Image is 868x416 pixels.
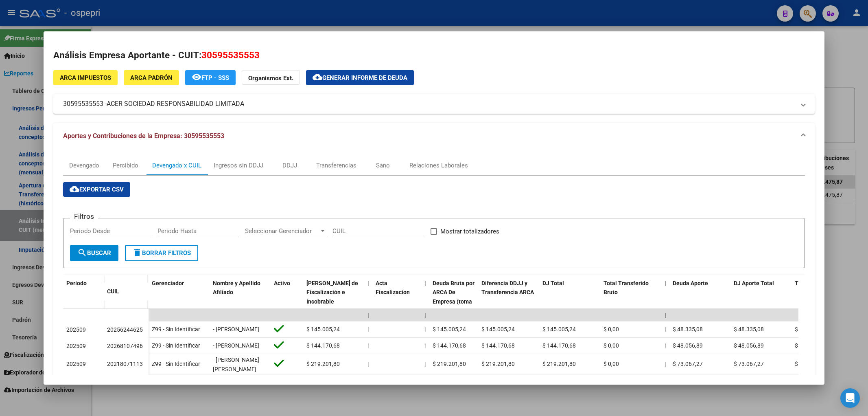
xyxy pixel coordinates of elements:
[192,72,201,82] mat-icon: remove_red_eye
[70,184,79,194] mat-icon: cloud_download
[132,248,142,258] mat-icon: delete
[306,70,414,85] button: Generar informe de deuda
[213,342,259,349] span: - [PERSON_NAME]
[66,361,86,367] span: 202509
[424,280,426,286] span: |
[424,312,426,318] span: |
[306,326,340,332] span: $ 145.005,24
[734,280,774,286] span: DJ Aporte Total
[104,283,149,300] datatable-header-cell: CUIL
[77,248,87,258] mat-icon: search
[242,70,300,85] button: Organismos Ext.
[367,280,369,286] span: |
[795,361,810,367] span: $ 0,00
[213,326,259,332] span: - [PERSON_NAME]
[63,182,130,197] button: Exportar CSV
[791,275,853,329] datatable-header-cell: Transferido Aporte
[433,342,466,349] span: $ 144.170,68
[63,275,104,309] datatable-header-cell: Período
[63,132,224,140] span: Aportes y Contribuciones de la Empresa: 30595535553
[214,161,263,170] div: Ingresos sin DDJJ
[440,227,499,236] span: Mostrar totalizadores
[185,70,236,85] button: FTP - SSS
[376,280,410,296] span: Acta Fiscalizacion
[481,280,534,296] span: Diferencia DDJJ y Transferencia ARCA
[201,50,260,60] span: 30595535553
[481,342,515,349] span: $ 144.170,68
[539,275,600,329] datatable-header-cell: DJ Total
[306,280,358,305] span: [PERSON_NAME] de Fiscalización e Incobrable
[673,326,703,332] span: $ 48.335,08
[66,326,86,333] span: 202509
[665,342,666,349] span: |
[367,361,369,367] span: |
[77,249,111,257] span: Buscar
[124,70,179,85] button: ARCA Padrón
[673,280,708,286] span: Deuda Aporte
[113,161,138,170] div: Percibido
[210,275,271,329] datatable-header-cell: Nombre y Apellido Afiliado
[661,275,669,329] datatable-header-cell: |
[306,342,340,349] span: $ 144.170,68
[734,342,764,349] span: $ 48.056,89
[107,99,244,109] span: ACER SOCIEDAD RESPONSABILIDAD LIMITADA
[424,361,426,367] span: |
[424,326,426,332] span: |
[372,275,421,329] datatable-header-cell: Acta Fiscalizacion
[795,342,810,349] span: $ 0,00
[734,361,764,367] span: $ 73.067,27
[478,275,539,329] datatable-header-cell: Diferencia DDJJ y Transferencia ARCA
[795,326,810,332] span: $ 0,00
[248,75,293,82] strong: Organismos Ext.
[840,388,860,408] div: Open Intercom Messenger
[213,280,260,296] span: Nombre y Apellido Afiliado
[603,342,619,349] span: $ 0,00
[53,48,815,62] h2: Análisis Empresa Aportante - CUIT:
[409,161,468,170] div: Relaciones Laborales
[53,70,118,85] button: ARCA Impuestos
[274,280,290,286] span: Activo
[795,280,844,286] span: Transferido Aporte
[271,275,303,329] datatable-header-cell: Activo
[367,312,369,318] span: |
[107,288,119,295] span: CUIL
[542,361,576,367] span: $ 219.201,80
[421,275,429,329] datatable-header-cell: |
[433,326,466,332] span: $ 145.005,24
[376,161,390,170] div: Sano
[303,275,364,329] datatable-header-cell: Deuda Bruta Neto de Fiscalización e Incobrable
[63,99,796,109] mat-panel-title: 30595535553 -
[665,326,666,332] span: |
[673,361,703,367] span: $ 73.067,27
[125,245,198,261] button: Borrar Filtros
[69,161,99,170] div: Devengado
[53,123,815,149] mat-expansion-panel-header: Aportes y Contribuciones de la Empresa: 30595535553
[152,342,200,349] span: Z99 - Sin Identificar
[322,74,407,81] span: Generar informe de deuda
[316,161,356,170] div: Transferencias
[66,343,86,349] span: 202509
[152,280,184,286] span: Gerenciador
[107,359,143,369] div: 20218071113
[367,342,369,349] span: |
[424,342,426,349] span: |
[306,361,340,367] span: $ 219.201,80
[665,280,666,286] span: |
[730,275,791,329] datatable-header-cell: DJ Aporte Total
[600,275,661,329] datatable-header-cell: Total Transferido Bruto
[542,280,564,286] span: DJ Total
[70,212,98,221] h3: Filtros
[107,341,143,351] div: 20268107496
[367,326,369,332] span: |
[313,72,322,82] mat-icon: cloud_download
[603,280,649,296] span: Total Transferido Bruto
[433,280,474,324] span: Deuda Bruta por ARCA De Empresa (toma en cuenta todos los afiliados)
[60,74,111,81] span: ARCA Impuestos
[66,280,87,286] span: Período
[53,94,815,114] mat-expansion-panel-header: 30595535553 -ACER SOCIEDAD RESPONSABILIDAD LIMITADA
[665,361,666,367] span: |
[152,361,200,367] span: Z99 - Sin Identificar
[201,74,229,81] span: FTP - SSS
[70,186,124,193] span: Exportar CSV
[433,361,466,367] span: $ 219.201,80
